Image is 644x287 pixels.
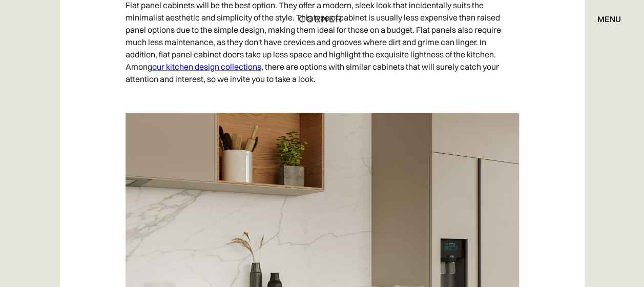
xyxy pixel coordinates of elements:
[587,10,621,28] div: menu
[152,61,261,72] a: our kitchen design collections
[597,15,621,23] div: menu
[300,12,343,26] a: home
